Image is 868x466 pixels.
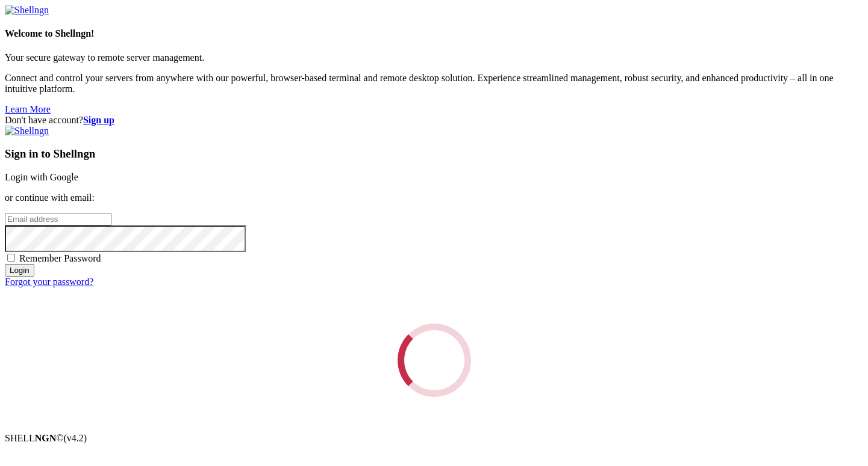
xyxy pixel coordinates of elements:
input: Email address [5,213,111,225]
h3: Sign in to Shellngn [5,147,863,161]
input: Login [5,264,34,277]
span: Remember Password [19,253,101,263]
div: Loading... [398,323,471,397]
p: Your secure gateway to remote server management. [5,52,863,63]
img: Shellngn [5,5,49,16]
div: Don't have account? [5,115,863,126]
p: or continue with email: [5,192,863,203]
input: Remember Password [7,254,15,262]
h4: Welcome to Shellngn! [5,28,863,39]
a: Learn More [5,104,51,114]
span: SHELL © [5,433,87,443]
a: Sign up [83,115,114,125]
p: Connect and control your servers from anywhere with our powerful, browser-based terminal and remo... [5,73,863,94]
span: 4.2.0 [64,433,87,443]
a: Forgot your password? [5,277,93,287]
b: NGN [35,433,57,443]
img: Shellngn [5,126,49,136]
a: Login with Google [5,172,78,182]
